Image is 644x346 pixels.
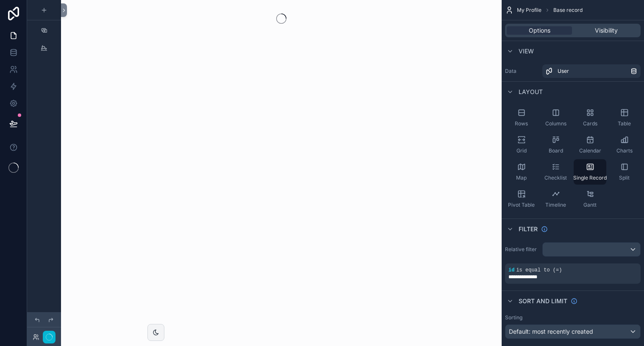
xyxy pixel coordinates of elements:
[539,159,572,185] button: Checklist
[574,132,606,158] button: Calendar
[519,47,534,55] span: View
[505,132,538,158] button: Grid
[573,174,607,181] span: Single Record
[505,159,538,185] button: Map
[618,120,631,127] span: Table
[545,120,566,127] span: Columns
[539,186,572,212] button: Timeline
[505,68,539,75] label: Data
[574,159,606,185] button: Single Record
[608,132,641,158] button: Charts
[619,174,630,181] span: Split
[574,105,606,130] button: Cards
[505,324,641,339] button: Default: most recently created
[519,88,543,96] span: Layout
[583,120,597,127] span: Cards
[516,174,527,181] span: Map
[608,105,641,130] button: Table
[515,120,528,127] span: Rows
[505,246,539,253] label: Relative filter
[505,105,538,130] button: Rows
[508,267,514,273] span: id
[529,26,550,35] span: Options
[608,159,641,185] button: Split
[509,328,593,335] span: Default: most recently created
[574,186,606,212] button: Gantt
[517,7,541,14] span: My Profile
[545,202,566,208] span: Timeline
[539,132,572,158] button: Board
[508,202,535,208] span: Pivot Table
[544,174,567,181] span: Checklist
[542,64,641,78] a: User
[519,225,538,233] span: Filter
[505,314,522,321] label: Sorting
[516,267,562,273] span: is equal to (=)
[539,105,572,130] button: Columns
[595,26,618,35] span: Visibility
[553,7,583,14] span: Base record
[579,147,601,154] span: Calendar
[616,147,633,154] span: Charts
[516,147,527,154] span: Grid
[519,297,567,305] span: Sort And Limit
[558,68,569,75] span: User
[583,202,597,208] span: Gantt
[505,186,538,212] button: Pivot Table
[549,147,563,154] span: Board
